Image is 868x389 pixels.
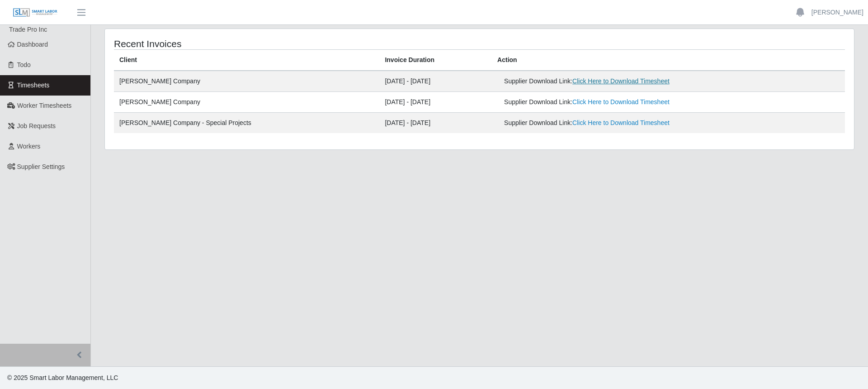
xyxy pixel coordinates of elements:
span: Dashboard [17,41,48,48]
div: Supplier Download Link: [504,118,719,128]
img: SLM Logo [13,8,58,18]
span: Worker Timesheets [17,102,71,109]
td: [DATE] - [DATE] [379,71,492,92]
span: Timesheets [17,82,50,89]
td: [PERSON_NAME] Company - Special Projects [114,113,379,134]
td: [DATE] - [DATE] [379,113,492,134]
span: Job Requests [17,122,56,130]
span: © 2025 Smart Labor Management, LLC [7,374,118,381]
th: Invoice Duration [379,50,492,71]
div: Supplier Download Link: [504,97,719,107]
th: Client [114,50,379,71]
a: Click Here to Download Timesheet [572,77,670,85]
td: [DATE] - [DATE] [379,92,492,113]
span: Supplier Settings [17,163,65,170]
span: Todo [17,61,31,68]
div: Supplier Download Link: [504,77,719,86]
a: Click Here to Download Timesheet [572,98,670,106]
td: [PERSON_NAME] Company [114,71,379,92]
span: Workers [17,143,41,150]
a: Click Here to Download Timesheet [572,119,670,126]
th: Action [492,50,845,71]
a: [PERSON_NAME] [811,8,863,17]
td: [PERSON_NAME] Company [114,92,379,113]
h4: Recent Invoices [114,38,410,49]
span: Trade Pro Inc [9,26,47,33]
